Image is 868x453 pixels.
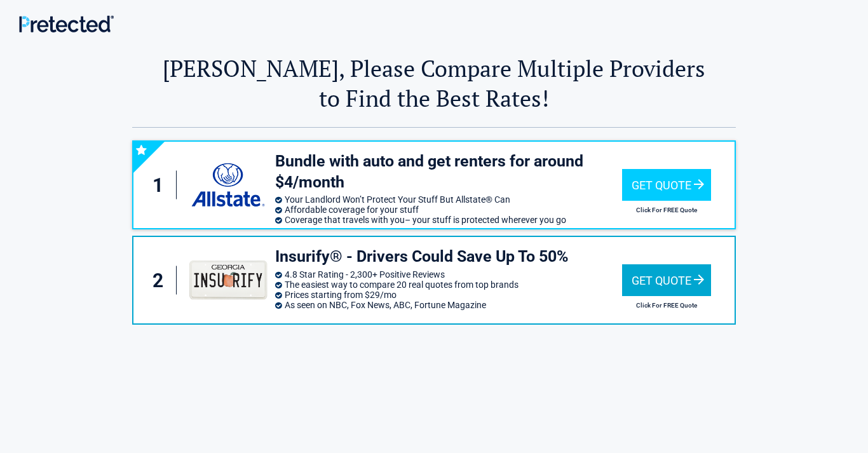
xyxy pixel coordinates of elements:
[190,163,266,206] img: allstate's logo
[622,302,711,309] h2: Click For FREE Quote
[622,169,711,201] div: Get Quote
[275,194,622,205] li: Your Landlord Won’t Protect Your Stuff But Allstate® Can
[187,260,269,300] img: insurify's logo
[146,171,177,199] div: 1
[19,15,114,32] img: Main Logo
[275,247,622,267] h3: Insurify® - Drivers Could Save Up To 50%
[275,269,622,280] li: 4.8 Star Rating - 2,300+ Positive Reviews
[275,280,622,290] li: The easiest way to compare 20 real quotes from top brands
[275,215,622,225] li: Coverage that travels with you– your stuff is protected wherever you go
[275,300,622,310] li: As seen on NBC, Fox News, ABC, Fortune Magazine
[622,206,711,213] h2: Click For FREE Quote
[275,151,622,193] h3: Bundle with auto and get renters for around $4/month
[275,205,622,215] li: Affordable coverage for your stuff
[146,266,177,295] div: 2
[622,264,711,296] div: Get Quote
[275,290,622,300] li: Prices starting from $29/mo
[132,53,736,113] h2: [PERSON_NAME], Please Compare Multiple Providers to Find the Best Rates!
